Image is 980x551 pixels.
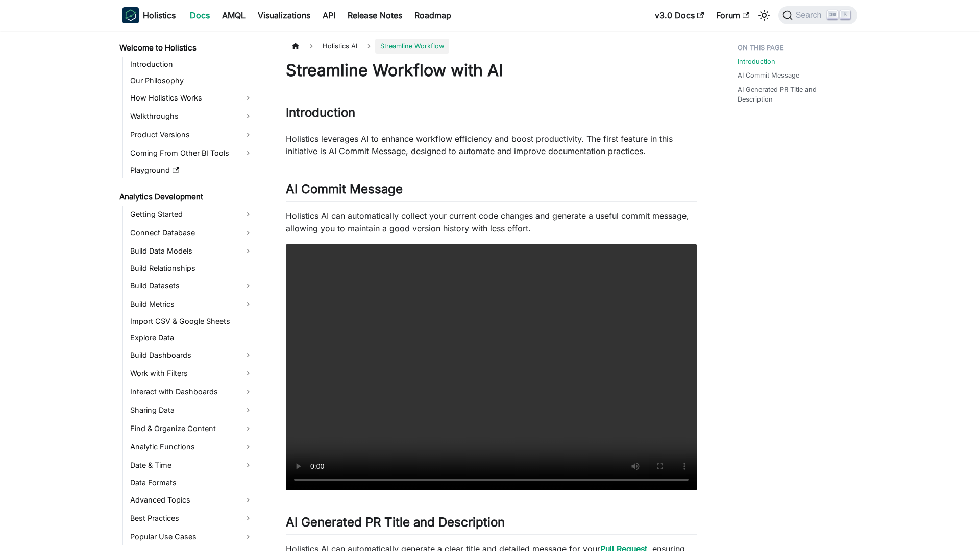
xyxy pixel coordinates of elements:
a: Build Relationships [127,261,256,275]
a: Find & Organize Content [127,420,256,437]
a: Import CSV & Google Sheets [127,314,256,329]
a: Best Practices [127,510,256,527]
a: Build Dashboards [127,347,256,363]
h1: Streamline Workflow with AI [286,60,697,81]
p: Holistics leverages AI to enhance workflow efficiency and boost productivity. The first feature i... [286,133,697,157]
a: Introduction [738,57,775,66]
b: Holistics [143,9,176,21]
a: Connect Database [127,224,256,241]
a: Advanced Topics [127,492,256,508]
a: Home page [286,39,305,54]
a: Roadmap [408,7,457,23]
img: Holistics [122,7,139,23]
a: Popular Use Cases [127,529,256,545]
h2: AI Commit Message [286,182,697,201]
a: API [316,7,341,23]
button: Switch between dark and light mode (currently light mode) [756,7,772,23]
a: Analytic Functions [127,439,256,455]
a: Visualizations [252,7,316,23]
span: Streamline Workflow [375,39,449,54]
nav: Docs sidebar [112,31,265,551]
a: Playground [127,163,256,178]
a: AI Commit Message [738,70,799,80]
a: AI Generated PR Title and Description [738,85,851,104]
a: Docs [184,7,216,23]
video: Your browser does not support embedding video, but you can . [286,244,697,491]
a: Date & Time [127,457,256,473]
a: HolisticsHolistics [122,7,176,23]
span: Holistics AI [317,39,362,54]
a: Our Philosophy [127,73,256,88]
a: Sharing Data [127,402,256,418]
a: Analytics Development [116,190,256,204]
a: Release Notes [341,7,408,23]
a: Work with Filters [127,365,256,382]
a: Forum [710,7,755,23]
a: Data Formats [127,475,256,490]
button: Search (Ctrl+K) [778,6,857,24]
span: Search [793,11,828,20]
h2: AI Generated PR Title and Description [286,515,697,534]
a: Explore Data [127,331,256,345]
a: Walkthroughs [127,108,256,124]
h2: Introduction [286,105,697,124]
a: Welcome to Holistics [116,41,256,55]
a: Product Versions [127,127,256,143]
a: Build Datasets [127,278,256,294]
kbd: K [840,10,850,19]
a: Build Data Models [127,243,256,259]
a: AMQL [216,7,252,23]
nav: Breadcrumbs [286,39,697,54]
a: Getting Started [127,206,256,222]
a: How Holistics Works [127,90,256,106]
a: v3.0 Docs [649,7,710,23]
a: Interact with Dashboards [127,384,256,400]
a: Coming From Other BI Tools [127,145,256,161]
a: Introduction [127,57,256,71]
p: Holistics AI can automatically collect your current code changes and generate a useful commit mes... [286,210,697,234]
a: Build Metrics [127,296,256,312]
